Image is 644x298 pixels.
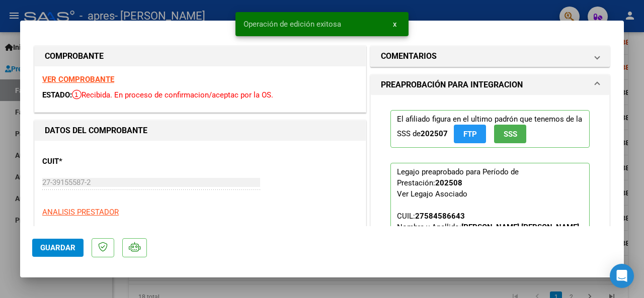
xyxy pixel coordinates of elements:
button: Guardar [32,239,84,257]
strong: COMPROBANTE [45,51,104,61]
button: x [385,15,405,33]
span: ANALISIS PRESTADOR [42,208,119,217]
mat-expansion-panel-header: PREAPROBACIÓN PARA INTEGRACION [371,75,609,95]
mat-expansion-panel-header: COMENTARIOS [371,46,609,66]
h1: COMENTARIOS [381,50,437,62]
span: SSS [504,130,517,139]
button: FTP [454,125,486,143]
a: VER COMPROBANTE [42,75,114,84]
div: Ver Legajo Asociado [397,188,467,200]
span: FTP [463,130,477,139]
p: El afiliado figura en el ultimo padrón que tenemos de la SSS de [390,110,590,148]
span: Recibida. En proceso de confirmacion/aceptac por la OS. [72,90,273,100]
p: [PERSON_NAME] [42,226,358,237]
span: CUIL: Nombre y Apellido: Período Desde: Período Hasta: Admite Dependencia: [397,212,579,276]
div: 27584586643 [415,211,465,222]
strong: [PERSON_NAME] [PERSON_NAME] [461,223,579,232]
p: CUIT [42,156,137,167]
span: x [393,20,396,29]
span: Guardar [40,243,75,252]
strong: 202507 [421,129,448,138]
strong: 202508 [435,178,462,187]
h1: PREAPROBACIÓN PARA INTEGRACION [381,79,523,91]
strong: DATOS DEL COMPROBANTE [45,126,147,135]
div: Open Intercom Messenger [610,264,634,288]
span: ESTADO: [42,90,72,100]
span: Operación de edición exitosa [244,19,341,29]
button: SSS [494,125,526,143]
